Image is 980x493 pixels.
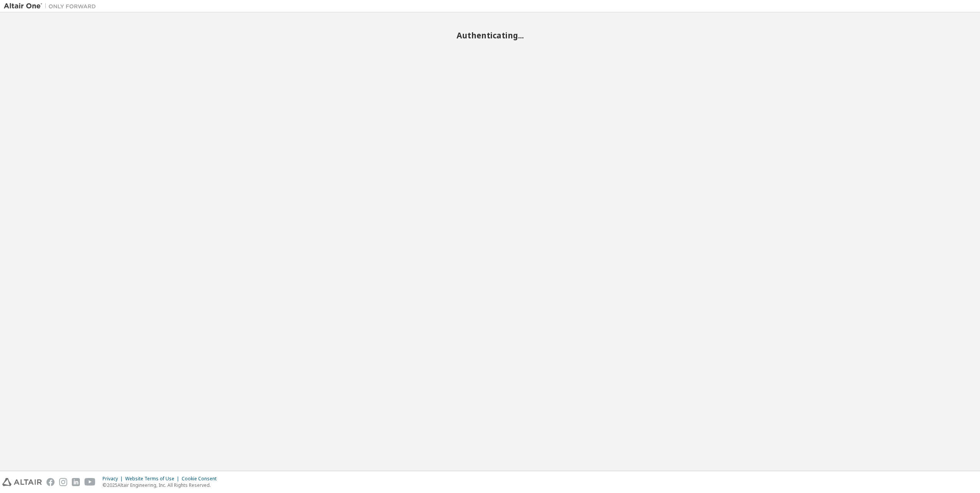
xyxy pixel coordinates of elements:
img: linkedin.svg [72,478,80,486]
p: © 2025 Altair Engineering, Inc. All Rights Reserved. [103,482,221,488]
div: Website Terms of Use [125,476,182,482]
div: Privacy [103,476,125,482]
img: altair_logo.svg [2,478,42,486]
img: Altair One [4,2,100,10]
div: Cookie Consent [182,476,221,482]
img: instagram.svg [59,478,67,486]
img: facebook.svg [46,478,55,486]
h2: Authenticating... [4,30,976,40]
img: youtube.svg [84,478,96,486]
